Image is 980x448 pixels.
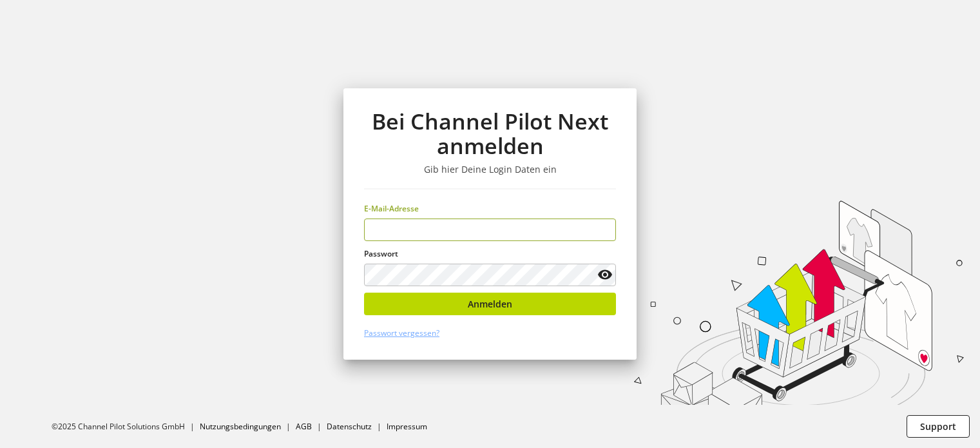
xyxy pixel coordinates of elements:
span: E-Mail-Adresse [364,203,419,214]
span: Anmelden [468,297,512,311]
a: Nutzungsbedingungen [200,421,281,432]
span: Passwort [364,248,398,259]
h3: Gib hier Deine Login Daten ein [364,164,616,175]
a: Impressum [387,421,427,432]
span: Support [920,420,956,433]
a: Passwort vergessen? [364,327,439,338]
a: AGB [296,421,312,432]
h1: Bei Channel Pilot Next anmelden [364,109,616,159]
li: ©2025 Channel Pilot Solutions GmbH [52,421,200,433]
button: Support [907,415,970,438]
a: Datenschutz [327,421,372,432]
button: Anmelden [364,293,616,315]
